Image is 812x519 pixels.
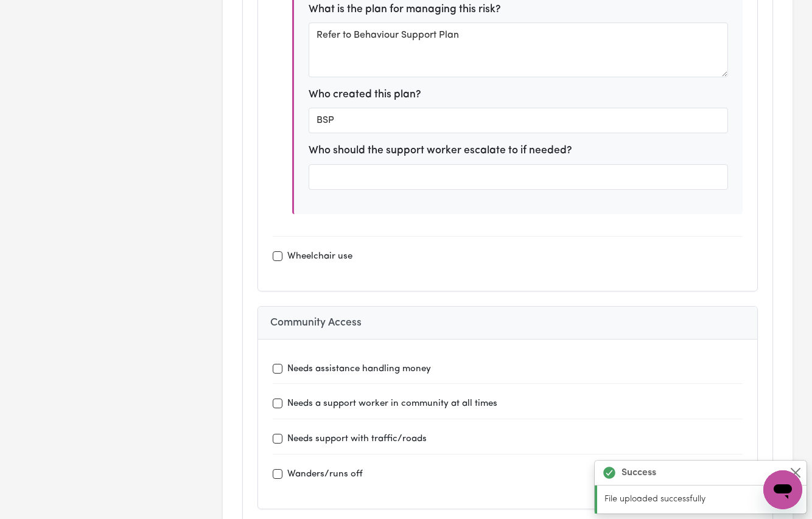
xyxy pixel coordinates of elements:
label: Needs support with traffic/roads [287,433,427,447]
h4: Community Access [270,316,746,329]
label: Needs a support worker in community at all times [287,397,497,411]
label: Who should the support worker escalate to if needed? [309,143,572,159]
label: Who created this plan? [309,87,421,103]
label: Needs assistance handling money [287,363,431,377]
label: What is the plan for managing this risk? [309,2,501,18]
button: Close [788,465,803,480]
iframe: Button to launch messaging window [763,470,802,509]
label: Wanders/runs off [287,468,363,482]
strong: Success [621,465,656,480]
textarea: Refer to Behaviour Support Plan [309,23,729,77]
p: File uploaded successfully [604,493,799,506]
label: Wheelchair use [287,250,352,264]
